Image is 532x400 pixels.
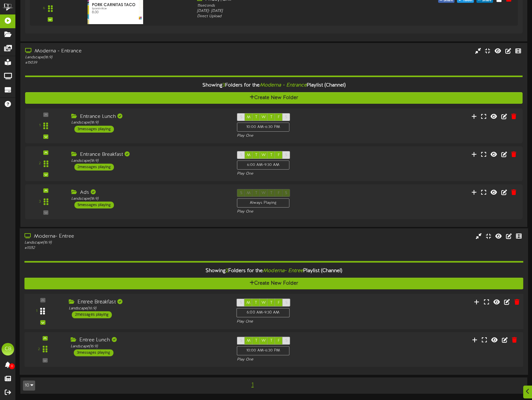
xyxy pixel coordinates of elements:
[74,126,114,133] div: 3 messages playing
[250,382,255,388] span: 1
[24,240,227,246] div: Landscape ( 16:9 )
[74,202,114,208] div: 5 messages playing
[246,301,250,305] span: M
[71,120,228,125] div: Landscape ( 16:9 )
[240,301,242,305] span: S
[197,8,391,14] div: [DATE] - [DATE]
[71,196,228,202] div: Landscape ( 16:9 )
[237,209,352,214] div: Play One
[71,337,228,344] div: Entree Lunch
[240,153,242,157] span: S
[69,306,227,311] div: Landscape ( 16:9 )
[261,301,266,305] span: W
[270,115,272,119] span: T
[237,198,289,208] div: Always Playing
[247,115,250,119] span: M
[285,153,287,157] span: S
[261,153,266,157] span: W
[74,350,113,356] div: 3 messages playing
[285,301,287,305] span: S
[24,233,227,240] div: Moderna- Entree
[20,79,527,92] div: Showing Folders for the Playlist (Channel)
[25,48,227,55] div: Moderna - Entrance
[278,339,280,343] span: F
[270,339,272,343] span: T
[255,339,257,343] span: T
[263,268,303,274] i: Moderna- Entree
[197,3,391,8] div: 15 seconds
[20,264,528,278] div: Showing Folders for the Playlist (Channel)
[69,299,227,306] div: Entree Breakfast
[255,153,257,157] span: T
[237,123,289,132] div: 10:00 AM - 6:30 PM
[43,6,45,11] div: 6
[2,343,14,355] div: CB
[237,161,289,170] div: 6:00 AM - 9:30 AM
[25,60,227,66] div: # 15039
[71,344,228,350] div: Landscape ( 16:9 )
[71,189,228,196] div: Ads
[255,115,257,119] span: T
[74,164,114,171] div: 2 messages playing
[247,339,250,343] span: M
[226,268,228,274] span: 2
[237,171,352,176] div: Play One
[240,339,242,343] span: S
[278,301,280,305] span: F
[237,346,290,355] div: 10:00 AM - 6:30 PM
[223,82,225,88] span: 3
[24,278,524,289] button: Create New Folder
[25,92,523,104] button: Create New Folder
[270,153,272,157] span: T
[278,153,280,157] span: F
[71,158,228,164] div: Landscape ( 16:9 )
[197,14,391,19] div: Direct Upload
[270,301,272,305] span: T
[25,55,227,60] div: Landscape ( 16:9 )
[237,319,353,324] div: Play One
[72,311,112,318] div: 2 messages playing
[261,115,266,119] span: W
[261,339,266,343] span: W
[23,381,35,391] button: 10
[237,133,352,139] div: Play One
[24,246,227,251] div: # 11352
[9,363,15,369] span: 0
[255,301,257,305] span: T
[285,339,287,343] span: S
[285,115,287,119] span: S
[237,308,290,318] div: 6:00 AM - 9:30 AM
[247,153,250,157] span: M
[237,357,352,362] div: Play One
[260,82,307,88] i: Moderna - Entrance
[278,115,280,119] span: F
[240,115,242,119] span: S
[71,113,228,120] div: Entrance Lunch
[71,151,228,158] div: Entrance Breakfast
